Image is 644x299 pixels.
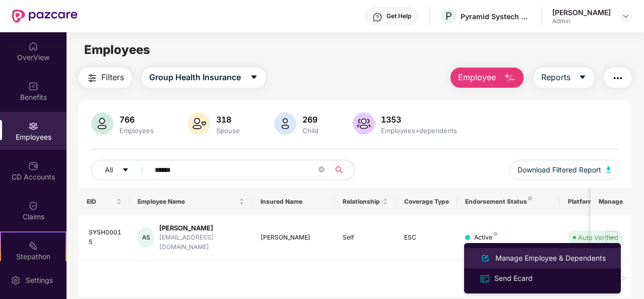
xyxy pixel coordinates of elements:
[458,71,496,84] span: Employee
[450,68,524,88] button: Employee
[330,166,349,174] span: search
[159,223,244,233] div: [PERSON_NAME]
[465,198,551,206] div: Endorsement Status
[528,196,532,200] img: svg+xml;base64,PHN2ZyB4bWxucz0iaHR0cDovL3d3dy53My5vcmcvMjAwMC9zdmciIHdpZHRoPSI4IiBoZWlnaHQ9IjgiIH...
[28,161,38,171] img: svg+xml;base64,PHN2ZyBpZD0iQ0RfQWNjb3VudHMiIGRhdGEtbmFtZT0iQ0QgQWNjb3VudHMiIHhtbG5zPSJodHRwOi8vd3...
[606,166,611,172] img: svg+xml;base64,PHN2ZyB4bWxucz0iaHR0cDovL3d3dy53My5vcmcvMjAwMC9zdmciIHhtbG5zOnhsaW5rPSJodHRwOi8vd3...
[300,114,320,125] div: 269
[479,273,490,284] img: svg+xml;base64,PHN2ZyB4bWxucz0iaHR0cDovL3d3dy53My5vcmcvMjAwMC9zdmciIHdpZHRoPSIxNiIgaGVpZ2h0PSIxNi...
[122,166,129,174] span: caret-down
[300,127,320,135] div: Child
[343,198,380,206] span: Relationship
[91,160,153,180] button: Allcaret-down
[615,271,631,287] button: right
[518,164,601,175] span: Download Filtered Report
[591,188,631,215] th: Manage
[620,275,626,281] span: right
[504,72,516,84] img: svg+xml;base64,PHN2ZyB4bWxucz0iaHR0cDovL3d3dy53My5vcmcvMjAwMC9zdmciIHhtbG5zOnhsaW5rPSJodHRwOi8vd3...
[493,232,497,236] img: svg+xml;base64,PHN2ZyB4bWxucz0iaHR0cDovL3d3dy53My5vcmcvMjAwMC9zdmciIHdpZHRoPSI4IiBoZWlnaHQ9IjgiIH...
[1,252,66,262] div: Stepathon
[318,165,325,175] span: close-circle
[604,229,620,246] img: manageButton
[372,12,382,22] img: svg+xml;base64,PHN2ZyBpZD0iSGVscC0zMngzMiIgeG1sbnM9Imh0dHA6Ly93d3cudzMub3JnLzIwMDAvc3ZnIiB3aWR0aD...
[622,12,630,20] img: svg+xml;base64,PHN2ZyBpZD0iRHJvcGRvd24tMzJ4MzIiIHhtbG5zPSJodHRwOi8vd3d3LnczLm9yZy8yMDAwL3N2ZyIgd2...
[615,271,631,287] li: Next Page
[379,127,459,135] div: Employees+dependents
[188,112,210,135] img: svg+xml;base64,PHN2ZyB4bWxucz0iaHR0cDovL3d3dy53My5vcmcvMjAwMC9zdmciIHhtbG5zOnhsaW5rPSJodHRwOi8vd3...
[509,160,619,180] button: Download Filtered Report
[330,160,355,180] button: search
[117,114,156,125] div: 766
[214,127,242,135] div: Spouse
[101,71,124,84] span: Filters
[568,198,623,206] div: Platform Status
[492,273,535,284] div: Send Ecard
[353,112,375,135] img: svg+xml;base64,PHN2ZyB4bWxucz0iaHR0cDovL3d3dy53My5vcmcvMjAwMC9zdmciIHhtbG5zOnhsaW5rPSJodHRwOi8vd3...
[138,227,154,248] div: AS
[28,81,38,91] img: svg+xml;base64,PHN2ZyBpZD0iQmVuZWZpdHMiIHhtbG5zPSJodHRwOi8vd3d3LnczLm9yZy8yMDAwL3N2ZyIgd2lkdGg9Ij...
[318,166,325,172] span: close-circle
[159,233,244,252] div: [EMAIL_ADDRESS][DOMAIN_NAME]
[105,164,113,175] span: All
[261,233,327,243] div: [PERSON_NAME]
[86,72,98,84] img: svg+xml;base64,PHN2ZyB4bWxucz0iaHR0cDovL3d3dy53My5vcmcvMjAwMC9zdmciIHdpZHRoPSIyNCIgaGVpZ2h0PSIyNC...
[612,72,624,84] img: svg+xml;base64,PHN2ZyB4bWxucz0iaHR0cDovL3d3dy53My5vcmcvMjAwMC9zdmciIHdpZHRoPSIyNCIgaGVpZ2h0PSIyNC...
[493,253,608,264] div: Manage Employee & Dependents
[130,188,252,215] th: Employee Name
[552,8,611,17] div: [PERSON_NAME]
[461,12,531,21] div: Pyramid Systech Consulting Private Limited
[28,41,38,51] img: svg+xml;base64,PHN2ZyBpZD0iSG9tZSIgeG1sbnM9Imh0dHA6Ly93d3cudzMub3JnLzIwMDAvc3ZnIiB3aWR0aD0iMjAiIG...
[79,188,130,215] th: EID
[79,68,132,88] button: Filters
[89,228,122,247] div: SYSH00015
[379,114,459,125] div: 1353
[87,198,114,206] span: EID
[252,188,335,215] th: Insured Name
[387,12,411,20] div: Get Help
[23,275,56,285] div: Settings
[552,17,611,25] div: Admin
[138,198,237,206] span: Employee Name
[11,275,21,285] img: svg+xml;base64,PHN2ZyBpZD0iU2V0dGluZy0yMHgyMCIgeG1sbnM9Imh0dHA6Ly93d3cudzMub3JnLzIwMDAvc3ZnIiB3aW...
[578,232,618,243] div: Auto Verified
[91,112,113,135] img: svg+xml;base64,PHN2ZyB4bWxucz0iaHR0cDovL3d3dy53My5vcmcvMjAwMC9zdmciIHhtbG5zOnhsaW5rPSJodHRwOi8vd3...
[142,68,266,88] button: Group Health Insurancecaret-down
[117,127,156,135] div: Employees
[28,121,38,131] img: svg+xml;base64,PHN2ZyBpZD0iRW1wbG95ZWVzIiB4bWxucz0iaHR0cDovL3d3dy53My5vcmcvMjAwMC9zdmciIHdpZHRoPS...
[474,233,497,243] div: Active
[250,73,258,82] span: caret-down
[335,188,396,215] th: Relationship
[445,10,452,22] span: P
[578,73,587,82] span: caret-down
[84,42,150,57] span: Employees
[28,241,38,251] img: svg+xml;base64,PHN2ZyB4bWxucz0iaHR0cDovL3d3dy53My5vcmcvMjAwMC9zdmciIHdpZHRoPSIyMSIgaGVpZ2h0PSIyMC...
[479,252,491,264] img: svg+xml;base64,PHN2ZyB4bWxucz0iaHR0cDovL3d3dy53My5vcmcvMjAwMC9zdmciIHhtbG5zOnhsaW5rPSJodHRwOi8vd3...
[12,10,78,23] img: New Pazcare Logo
[214,114,242,125] div: 318
[404,233,449,243] div: ESC
[274,112,296,135] img: svg+xml;base64,PHN2ZyB4bWxucz0iaHR0cDovL3d3dy53My5vcmcvMjAwMC9zdmciIHhtbG5zOnhsaW5rPSJodHRwOi8vd3...
[28,201,38,211] img: svg+xml;base64,PHN2ZyBpZD0iQ2xhaW0iIHhtbG5zPSJodHRwOi8vd3d3LnczLm9yZy8yMDAwL3N2ZyIgd2lkdGg9IjIwIi...
[541,71,570,84] span: Reports
[149,71,241,84] span: Group Health Insurance
[343,233,388,243] div: Self
[534,68,594,88] button: Reportscaret-down
[396,188,458,215] th: Coverage Type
